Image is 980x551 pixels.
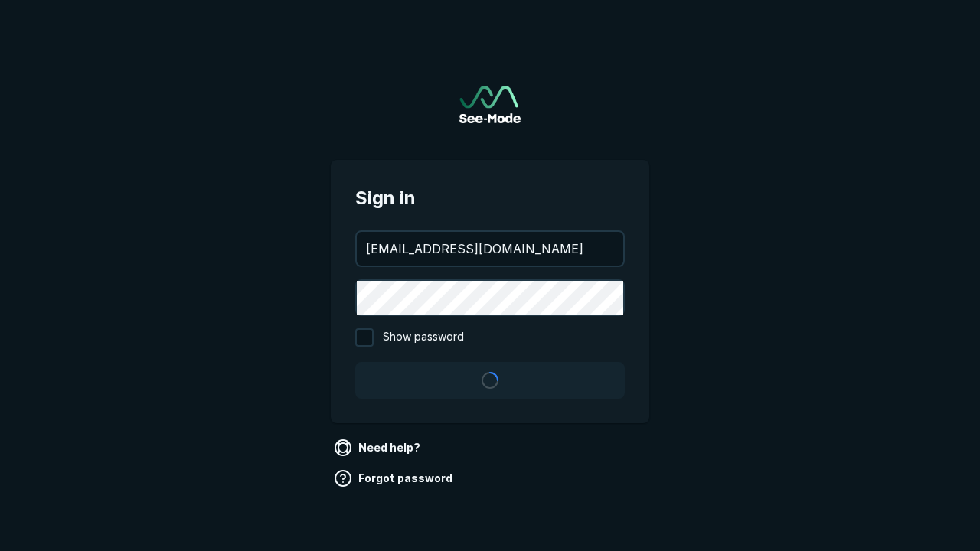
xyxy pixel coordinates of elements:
span: Sign in [355,184,625,212]
a: Need help? [331,435,426,460]
a: Go to sign in [459,86,521,123]
img: See-Mode Logo [459,86,521,123]
span: Show password [383,328,464,347]
a: Forgot password [331,466,459,491]
input: your@email.com [357,232,623,266]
